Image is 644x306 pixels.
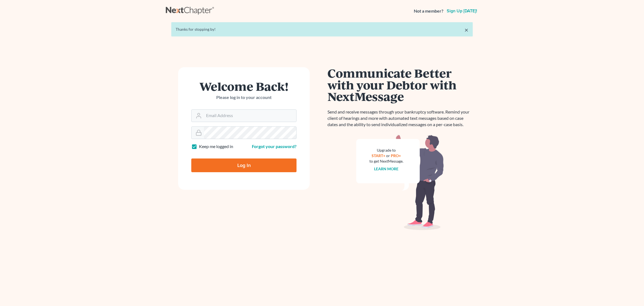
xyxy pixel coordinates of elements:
[465,27,468,33] a: ×
[386,153,390,158] span: or
[369,158,403,164] div: to get NextMessage.
[176,27,468,32] div: Thanks for stopping by!
[414,8,443,14] strong: Not a member?
[204,110,296,122] input: Email Address
[391,153,401,158] a: PRO+
[191,94,297,101] p: Please log in to your account
[199,143,233,150] label: Keep me logged in
[327,67,473,102] h1: Communicate Better with your Debtor with NextMessage
[374,166,399,171] a: Learn more
[327,109,473,128] p: Send and receive messages through your bankruptcy software. Remind your client of hearings and mo...
[191,158,297,172] input: Log In
[372,153,386,158] a: START+
[252,144,297,149] a: Forgot your password?
[446,9,478,13] a: Sign up [DATE]!
[356,134,444,230] img: nextmessage_bg-59042aed3d76b12b5cd301f8e5b87938c9018125f34e5fa2b7a6b67550977c72.svg
[369,148,403,153] div: Upgrade to
[191,80,297,92] h1: Welcome Back!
